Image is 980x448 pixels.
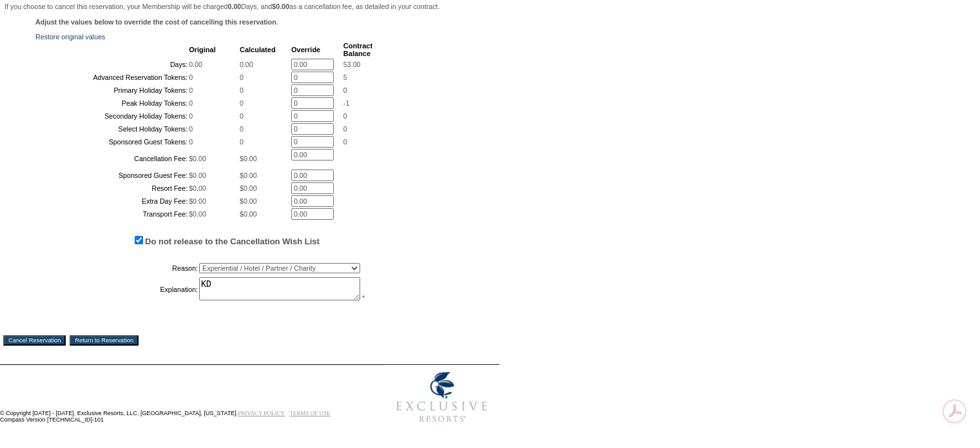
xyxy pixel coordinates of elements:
[240,171,257,179] span: $0.00
[70,335,139,346] input: Return to Reservation
[240,61,253,68] span: 0.00
[240,210,257,218] span: $0.00
[290,410,331,416] a: TERMS OF USE
[189,138,193,146] span: 0
[189,86,193,94] span: 0
[37,59,187,70] td: Days:
[240,73,244,81] span: 0
[5,3,495,10] p: If you choose to cancel this reservation, your Membership will be charged Days, and as a cancella...
[189,112,193,120] span: 0
[343,86,347,94] span: 0
[189,184,206,192] span: $0.00
[343,138,347,146] span: 0
[240,112,244,120] span: 0
[37,123,187,135] td: Select Holiday Tokens:
[343,125,347,133] span: 0
[189,171,206,179] span: $0.00
[240,125,244,133] span: 0
[384,365,499,429] img: Exclusive Resorts
[37,170,187,181] td: Sponsored Guest Fee:
[189,197,206,205] span: $0.00
[145,237,320,246] label: Do not release to the Cancellation Wish List
[272,3,289,10] b: $0.00
[343,99,349,107] span: -1
[343,73,347,81] span: 5
[189,155,206,162] span: $0.00
[37,182,187,194] td: Resort Fee:
[240,184,257,192] span: $0.00
[37,72,187,83] td: Advanced Reservation Tokens:
[37,277,198,302] td: Explanation:
[240,46,276,54] b: Calculated
[189,73,193,81] span: 0
[240,86,244,94] span: 0
[37,136,187,148] td: Sponsored Guest Tokens:
[37,208,187,220] td: Transport Fee:
[343,112,347,120] span: 0
[240,155,257,162] span: $0.00
[189,46,216,54] b: Original
[291,46,320,54] b: Override
[3,335,66,346] input: Cancel Reservation
[343,42,372,57] b: Contract Balance
[240,197,257,205] span: $0.00
[37,195,187,207] td: Extra Day Fee:
[37,110,187,122] td: Secondary Holiday Tokens:
[35,33,105,41] a: Restore original values
[37,149,187,168] td: Cancellation Fee:
[37,84,187,96] td: Primary Holiday Tokens:
[37,260,198,276] td: Reason:
[37,97,187,109] td: Peak Holiday Tokens:
[240,138,244,146] span: 0
[228,3,242,10] b: 0.00
[189,61,202,68] span: 0.00
[189,99,193,107] span: 0
[240,99,244,107] span: 0
[189,125,193,133] span: 0
[189,210,206,218] span: $0.00
[238,410,285,416] a: PRIVACY POLICY
[35,18,278,26] b: Adjust the values below to override the cost of cancelling this reservation.
[343,61,361,68] span: 53.00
